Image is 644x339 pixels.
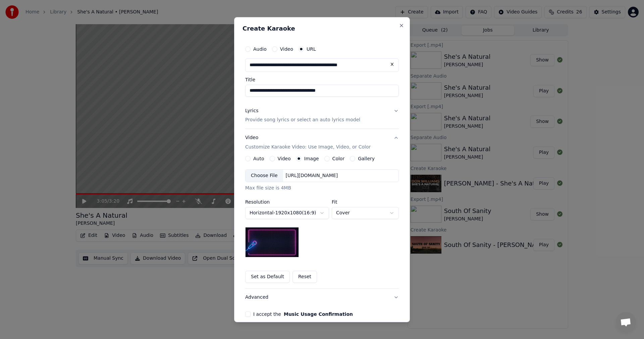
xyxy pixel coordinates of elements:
[245,117,360,123] p: Provide song lyrics or select an auto lyrics model
[243,25,401,31] h2: Create Karaoke
[332,200,399,204] label: Fit
[245,185,399,192] div: Max file size is 4MB
[245,129,399,156] button: VideoCustomize Karaoke Video: Use Image, Video, or Color
[280,46,293,51] label: Video
[292,271,317,283] button: Reset
[245,77,399,82] label: Title
[245,144,371,151] p: Customize Karaoke Video: Use Image, Video, or Color
[245,107,258,114] div: Lyrics
[283,172,341,179] div: [URL][DOMAIN_NAME]
[245,271,290,283] button: Set as Default
[245,102,399,129] button: LyricsProvide song lyrics or select an auto lyrics model
[253,46,267,51] label: Audio
[332,156,345,161] label: Color
[284,312,353,316] button: I accept the
[245,289,399,306] button: Advanced
[307,46,316,51] label: URL
[358,156,375,161] label: Gallery
[278,156,291,161] label: Video
[246,170,283,182] div: Choose File
[245,200,329,204] label: Resolution
[304,156,319,161] label: Image
[245,156,399,288] div: VideoCustomize Karaoke Video: Use Image, Video, or Color
[253,156,264,161] label: Auto
[245,134,371,151] div: Video
[253,312,353,316] label: I accept the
